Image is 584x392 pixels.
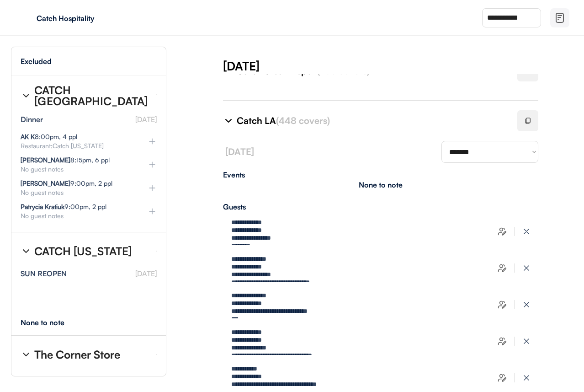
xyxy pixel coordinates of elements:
div: SUN REOPEN [21,270,67,277]
div: Dinner [21,116,43,123]
strong: [PERSON_NAME] [21,179,70,187]
img: users-edit.svg [498,373,507,382]
img: plus%20%281%29.svg [148,183,157,193]
div: No guest notes [21,166,133,172]
div: No guest notes [21,189,133,196]
img: chevron-right%20%281%29.svg [21,246,32,257]
img: plus%20%281%29.svg [148,207,157,216]
img: users-edit.svg [498,263,507,273]
div: [DATE] [223,58,584,74]
font: [DATE] [225,146,254,157]
img: x-close%20%283%29.svg [522,227,531,236]
div: Excluded [21,58,52,65]
img: chevron-right%20%281%29.svg [223,115,234,126]
div: CATCH [US_STATE] [34,246,132,257]
img: x-close%20%283%29.svg [522,263,531,273]
img: chevron-right%20%281%29.svg [21,349,32,360]
div: 8:15pm, 6 ppl [21,157,110,163]
div: No guest notes [21,213,133,219]
img: users-edit.svg [498,337,507,346]
strong: [PERSON_NAME] [21,156,70,164]
img: plus%20%281%29.svg [148,160,157,169]
strong: AK K [21,133,35,140]
div: 9:00pm, 2 ppl [21,204,106,210]
img: chevron-right%20%281%29.svg [21,90,32,101]
img: users-edit.svg [498,227,507,236]
div: 9:00pm, 2 ppl [21,180,112,187]
div: The Corner Store [34,349,120,360]
font: (448 covers) [276,115,330,126]
div: Events [223,171,538,178]
img: x-close%20%283%29.svg [522,300,531,309]
div: Restaurant:Catch [US_STATE] [21,143,133,149]
strong: Patrycia Kratiuk [21,203,64,210]
font: [DATE] [135,115,157,124]
div: Guests [223,203,538,210]
img: plus%20%281%29.svg [148,137,157,146]
img: x-close%20%283%29.svg [522,373,531,382]
img: file-02.svg [554,12,565,23]
div: Catch LA [237,114,506,127]
div: None to note [359,181,403,188]
font: [DATE] [135,269,157,278]
div: CATCH [GEOGRAPHIC_DATA] [34,85,149,107]
img: users-edit.svg [498,300,507,309]
div: Catch Hospitality [37,15,152,22]
div: None to note [21,319,81,326]
img: x-close%20%283%29.svg [522,337,531,346]
div: 8:00pm, 4 ppl [21,134,77,140]
img: yH5BAEAAAAALAAAAAABAAEAAAIBRAA7 [18,11,33,25]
